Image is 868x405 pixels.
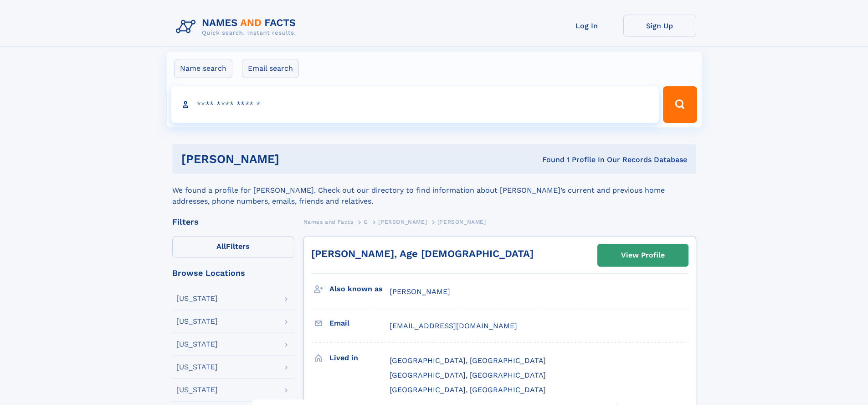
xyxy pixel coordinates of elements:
[378,219,427,225] span: [PERSON_NAME]
[329,281,390,297] h3: Also known as
[171,86,659,123] input: search input
[181,153,411,165] h1: [PERSON_NAME]
[364,219,368,225] span: G
[303,216,354,227] a: Names and Facts
[176,295,218,302] div: [US_STATE]
[176,341,218,348] div: [US_STATE]
[598,244,688,266] a: View Profile
[216,242,226,251] span: All
[623,15,696,37] a: Sign Up
[172,236,294,258] label: Filters
[176,363,218,371] div: [US_STATE]
[329,316,390,331] h3: Email
[390,321,517,330] span: [EMAIL_ADDRESS][DOMAIN_NAME]
[174,59,232,78] label: Name search
[437,219,486,225] span: [PERSON_NAME]
[390,385,546,394] span: [GEOGRAPHIC_DATA], [GEOGRAPHIC_DATA]
[663,86,697,123] button: Search Button
[176,386,218,394] div: [US_STATE]
[172,269,294,277] div: Browse Locations
[390,356,546,365] span: [GEOGRAPHIC_DATA], [GEOGRAPHIC_DATA]
[378,216,427,227] a: [PERSON_NAME]
[172,218,294,226] div: Filters
[329,350,390,366] h3: Lived in
[311,248,534,259] a: [PERSON_NAME], Age [DEMOGRAPHIC_DATA]
[390,287,450,296] span: [PERSON_NAME]
[550,15,623,37] a: Log In
[621,245,665,266] div: View Profile
[411,155,687,165] div: Found 1 Profile In Our Records Database
[242,59,299,78] label: Email search
[390,371,546,379] span: [GEOGRAPHIC_DATA], [GEOGRAPHIC_DATA]
[176,318,218,325] div: [US_STATE]
[364,216,368,227] a: G
[172,15,303,39] img: Logo Names and Facts
[172,174,696,207] div: We found a profile for [PERSON_NAME]. Check out our directory to find information about [PERSON_N...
